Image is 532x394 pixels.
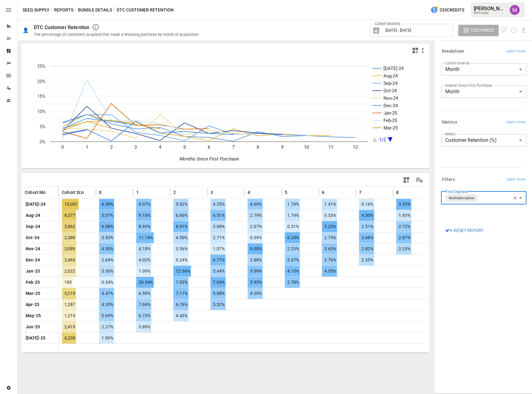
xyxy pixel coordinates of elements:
[248,199,263,210] span: 4.69%
[510,27,517,34] button: Schedule report
[23,27,29,33] div: 👤
[439,6,464,14] span: 233 Credits
[210,243,226,254] span: 1.07%
[75,6,77,14] div: /
[322,199,337,210] span: 1.41%
[136,210,151,221] span: 9.10%
[383,110,397,116] text: Jan-25
[110,144,113,150] text: 2
[445,83,492,88] label: Interval Since First Purchase
[136,255,151,265] span: 4.02%
[474,6,506,11] div: [PERSON_NAME]
[99,288,114,299] span: 4.47%
[248,232,263,243] span: 0.39%
[78,6,112,14] button: Bundle Details
[62,299,76,310] span: 1,287
[506,1,523,19] button: Umer Muhammed
[99,333,114,344] span: 1.90%
[445,60,469,66] label: Cohort Interval
[383,118,397,123] text: Feb-25
[22,57,429,168] svg: A chart.
[474,11,506,14] div: SEEQ Supply
[288,188,296,197] button: Sort
[441,63,526,76] div: Month
[62,189,85,195] span: Cohort Size
[173,299,188,310] span: 6.76%
[248,221,263,232] span: 2.07%
[62,255,76,265] span: 2,465
[208,144,210,150] text: 6
[62,210,76,221] span: 8,377
[285,221,300,232] span: 0.31%
[325,188,334,197] button: Sort
[285,199,300,210] span: 1.74%
[501,25,508,36] button: View documentation
[428,4,467,16] button: 233Credits
[139,188,148,197] button: Sort
[210,210,226,221] span: 6.51%
[173,310,188,321] span: 4.43%
[210,221,226,232] span: 3.08%
[248,266,263,277] span: 5.59%
[99,232,114,243] span: 3.53%
[25,277,41,288] span: Feb-25
[136,189,139,195] span: 1
[25,333,46,344] span: [DATE]-25
[99,199,114,210] span: 6.38%
[285,189,287,195] span: 5
[25,210,41,221] span: Aug-24
[37,94,45,99] text: 15%
[359,210,374,221] span: 4.30%
[99,277,114,288] span: 0.54%
[210,232,226,243] span: 2.71%
[322,221,337,232] span: 5.23%
[173,277,188,288] span: 7.03%
[99,310,114,321] span: 3.69%
[136,277,154,288] span: 20.54%
[322,189,324,195] span: 6
[281,144,283,150] text: 9
[322,243,337,254] span: 3.63%
[61,144,64,150] text: 0
[40,139,45,145] text: 0%
[210,299,226,310] span: 5.52%
[136,310,151,321] span: 6.73%
[373,21,402,27] label: Cohort Months
[251,188,259,197] button: Sort
[136,322,151,332] span: 3.89%
[51,6,53,14] div: /
[54,6,73,14] button: Reports
[383,73,398,79] text: Aug-24
[173,189,176,195] span: 2
[383,125,398,131] text: Mar-25
[62,199,79,210] span: 10,087
[322,266,337,277] span: 4.35%
[471,26,494,34] span: Customize
[25,288,41,299] span: Mar-25
[99,322,114,332] span: 2.27%
[362,188,371,197] button: Sort
[396,232,411,243] span: 2.87%
[257,144,259,150] text: 8
[458,25,499,36] button: Customize
[183,144,186,150] text: 5
[285,210,300,221] span: 1.74%
[285,277,300,288] span: 3.78%
[25,199,46,210] span: [DATE]-24
[173,255,188,265] span: 0.24%
[359,199,374,210] span: 0.16%
[62,232,76,243] span: 2,580
[386,28,411,33] span: [DATE] - [DATE]
[210,199,226,210] span: 4.25%
[62,288,76,299] span: 3,219
[359,255,374,265] span: 2.35%
[173,266,191,277] span: 12.66%
[99,266,114,277] span: 3.36%
[99,299,114,310] span: 4.35%
[25,266,41,277] span: Jan-25
[99,210,114,221] span: 5.07%
[510,5,520,15] div: Umer Muhammed
[322,255,337,265] span: 2.76%
[396,199,411,210] span: 3.33%
[173,243,188,254] span: 3.56%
